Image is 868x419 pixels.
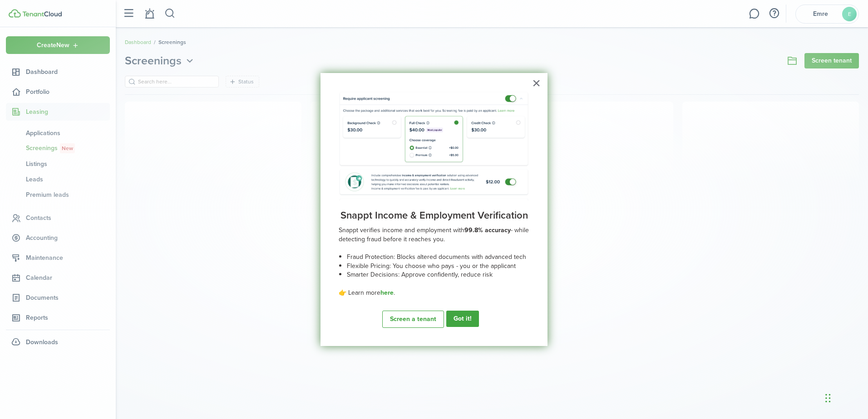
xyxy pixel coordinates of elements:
[825,385,831,412] div: Drag
[532,76,541,90] button: Close
[339,225,531,244] span: - while detecting fraud before it reaches you.
[339,288,380,297] span: 👉 Learn more
[464,225,511,235] strong: 99.8% accuracy
[347,253,529,262] li: Fraud Protection: Blocks altered documents with advanced tech
[347,270,529,279] li: Smarter Decisions: Approve confidently, reduce risk
[339,209,529,221] h3: Snappt Income & Employment Verification
[823,375,868,419] iframe: Chat Widget
[339,225,464,235] span: Snappt verifies income and employment with
[382,311,444,328] button: Screen a tenant
[446,311,479,327] button: Got it!
[394,288,395,297] span: .
[347,262,529,271] li: Flexible Pricing: You choose who pays - you or the applicant
[380,288,394,297] a: here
